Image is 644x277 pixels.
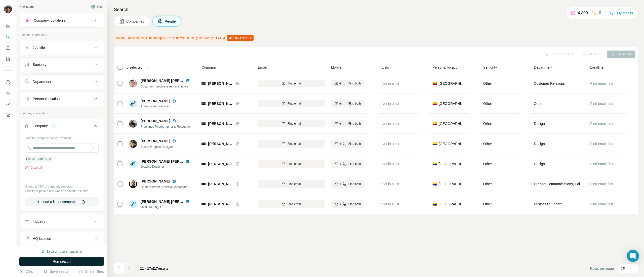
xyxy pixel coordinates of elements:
div: New search [19,5,35,9]
button: Personal location [20,93,104,105]
button: Feedback [4,111,12,120]
div: Select a company name or website [25,134,99,141]
button: Use Surfe on LinkedIn [4,78,12,87]
span: Lists [382,65,389,70]
span: Company [202,65,217,70]
span: results [140,266,168,270]
button: Dashboard [4,100,12,109]
button: Find email [258,100,325,107]
button: Share filters [79,269,104,274]
button: Company lookalikes [20,14,104,26]
span: 🇨🇴 [432,181,437,187]
span: [PERSON_NAME] [PERSON_NAME] [141,159,201,163]
button: Find email [258,120,325,127]
span: Find email [288,142,301,146]
span: [GEOGRAPHIC_DATA] [439,141,466,146]
img: Logo of Beckett Simonon [202,122,206,126]
span: [PERSON_NAME] [208,181,233,187]
button: Find email [258,140,325,148]
button: Industry [20,215,104,227]
img: Logo of Beckett Simonon [202,81,206,85]
span: Senior Graphic Designer [141,145,174,149]
button: Job title [20,41,104,54]
span: 🇨🇴 [432,101,437,106]
span: Other [483,202,492,206]
span: Not in a list [382,122,399,126]
span: 🇨🇴 [432,161,437,166]
span: Find email [288,121,301,126]
span: [GEOGRAPHIC_DATA] [439,181,466,187]
p: 10 [621,266,625,271]
img: Avatar [129,200,137,208]
div: Phone (Landline) field is not mapped, this value will not be synced with your CRM [114,34,255,42]
button: Find email [258,80,325,87]
span: [PERSON_NAME] [141,118,170,123]
h4: Search [114,6,638,13]
span: [PERSON_NAME] [208,161,233,166]
img: LinkedIn logo [172,179,176,183]
span: Not in a list [382,182,399,186]
button: Use Surfe API [4,89,12,98]
img: Avatar [129,160,137,168]
img: Logo of Beckett Simonon [202,142,206,146]
p: 4,809 [578,10,588,16]
span: Not in a list [382,81,399,85]
span: Find both [348,81,361,86]
button: Find both [331,80,364,87]
img: Logo of Beckett Simonon [202,202,206,206]
button: Map my fields [227,35,254,41]
span: [PERSON_NAME] [PERSON_NAME] [141,79,201,83]
img: Avatar [129,140,137,148]
button: HQ location [20,233,104,245]
div: 1 [51,124,57,128]
span: [GEOGRAPHIC_DATA] [439,101,466,106]
button: Enrich CSV [4,43,12,52]
span: Design [534,121,545,126]
p: Company information [19,111,104,116]
button: Find both [331,200,364,208]
button: Find both [331,100,364,107]
div: Personal location [33,96,60,101]
span: Other [483,162,492,166]
span: Content Writer & Media Coordinator [141,185,189,189]
span: Find both [348,121,361,126]
span: Personal location [432,65,459,70]
span: Find email first [590,81,613,85]
span: [PERSON_NAME] [141,99,170,104]
button: Run search [19,257,104,266]
span: Graphic Designer [141,164,196,169]
span: Find email [288,81,301,86]
span: Find email first [590,102,613,106]
p: Personal information [19,33,104,37]
span: 17 [154,266,158,270]
span: 🇨🇴 [432,121,437,126]
button: Hide [88,3,107,11]
p: Your list is private and won't be saved or shared. [25,189,99,193]
img: Logo of Beckett Simonon [202,182,206,186]
span: 11 - 17 [140,266,151,270]
span: Not in a list [382,202,399,206]
span: Not in a list [382,142,399,146]
span: People [165,19,176,24]
span: [PERSON_NAME] [208,202,233,207]
span: Other [483,122,492,126]
div: Open Intercom Messenger [627,250,639,262]
span: [GEOGRAPHIC_DATA] [439,202,466,207]
img: Logo of Beckett Simonon [202,102,206,106]
button: Seniority [20,59,104,71]
button: Search [4,32,12,41]
span: [GEOGRAPHIC_DATA] [439,161,466,166]
span: [PERSON_NAME] [141,138,170,144]
img: Avatar [129,79,137,87]
img: LinkedIn logo [186,200,190,204]
span: Design [534,161,545,166]
button: Clear all [25,165,42,170]
span: Other [483,142,492,146]
img: LinkedIn logo [172,99,176,103]
button: Clear [19,269,34,274]
span: Mobile [331,65,341,70]
span: 0 selected [127,65,143,70]
span: PR and Communications, Editorial Personnel [534,181,584,187]
span: Find email first [590,122,613,126]
button: Find both [331,180,364,188]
